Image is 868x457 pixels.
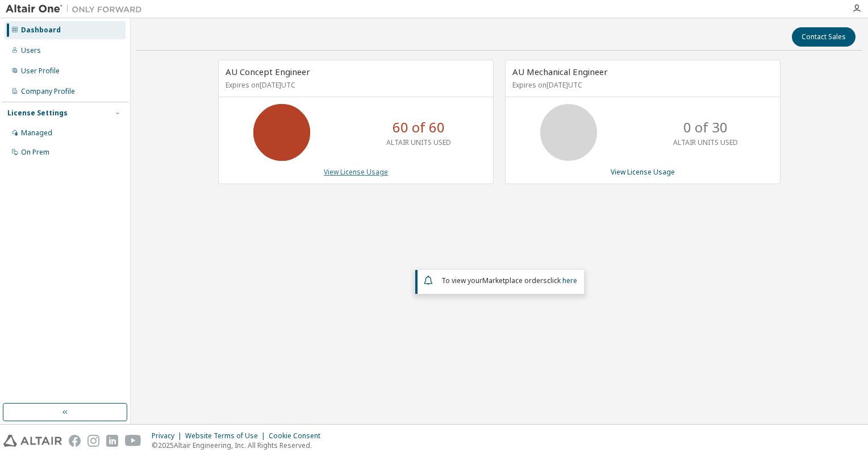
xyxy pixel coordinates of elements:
div: Company Profile [21,87,75,96]
img: facebook.svg [69,435,81,447]
div: User Profile [21,67,60,76]
a: View License Usage [611,167,675,177]
div: Website Terms of Use [185,431,269,441]
div: Cookie Consent [269,431,327,441]
p: ALTAIR UNITS USED [386,138,451,147]
img: linkedin.svg [106,435,118,447]
p: 0 of 30 [683,118,728,137]
p: Expires on [DATE] UTC [512,80,770,90]
img: youtube.svg [125,435,141,447]
div: On Prem [21,148,49,157]
div: Dashboard [21,26,61,35]
img: instagram.svg [87,435,99,447]
span: To view your click [441,276,577,285]
a: View License Usage [324,167,388,177]
img: Altair One [6,3,148,15]
p: Expires on [DATE] UTC [226,80,483,90]
span: AU Mechanical Engineer [512,66,608,77]
em: Marketplace orders [482,276,547,285]
div: Privacy [152,431,185,441]
div: Managed [21,128,52,138]
a: here [562,276,577,285]
p: © 2025 Altair Engineering, Inc. All Rights Reserved. [152,441,327,450]
img: altair_logo.svg [3,435,62,447]
p: ALTAIR UNITS USED [673,138,738,147]
div: Users [21,46,41,55]
button: Contact Sales [792,27,856,47]
div: License Settings [7,109,68,118]
p: 60 of 60 [393,118,445,137]
span: AU Concept Engineer [226,66,310,77]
